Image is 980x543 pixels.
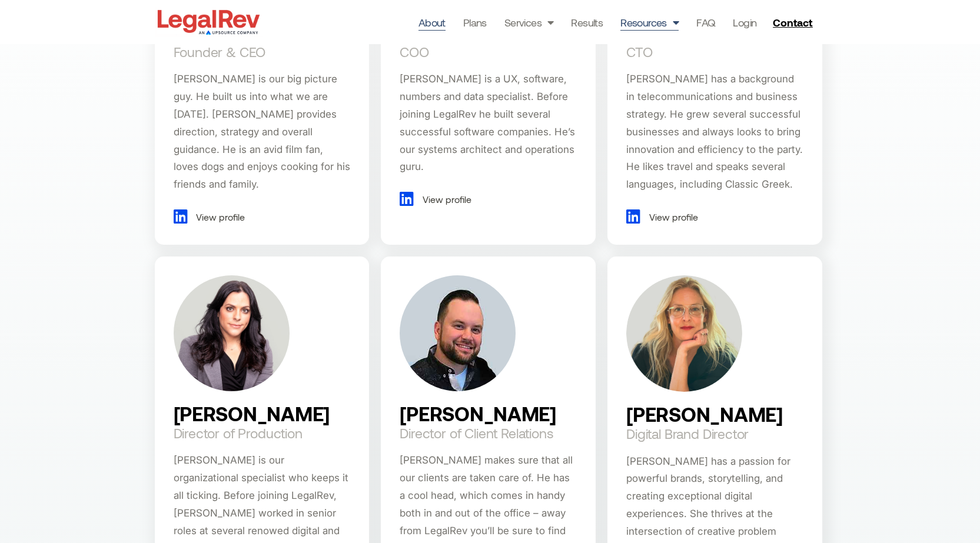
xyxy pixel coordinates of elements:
a: Resources [620,14,679,31]
a: Services [504,14,554,31]
a: View profile [400,191,471,208]
a: View profile [626,208,698,226]
span: Contact [773,17,812,28]
a: Login [733,14,756,31]
h2: [PERSON_NAME] [626,404,783,425]
h2: CTO [626,45,652,59]
h2: Director of Production [174,426,303,440]
a: Results [571,14,603,31]
span: View profile [646,208,698,226]
span: View profile [193,208,245,226]
span: View profile [420,191,471,208]
h2: COO [400,45,428,59]
h2: [PERSON_NAME] [174,403,330,424]
a: View profile [174,208,245,226]
h2: Founder & CEO [174,45,266,59]
span: [PERSON_NAME] is our big picture guy. He built us into what we are [DATE]. [PERSON_NAME] provides... [174,73,350,190]
a: Plans [463,14,487,31]
a: About [418,14,446,31]
span: [PERSON_NAME] is a UX, software, numbers and data specialist. Before joining LegalRev he built se... [400,73,575,172]
a: Contact [768,13,820,32]
a: FAQ [696,14,715,31]
nav: Menu [418,14,757,31]
h2: Director of Client Relations [400,426,553,440]
h2: Digital Brand Director [626,427,749,441]
h2: [PERSON_NAME] [400,403,556,424]
span: [PERSON_NAME] has a background in telecommunications and business strategy. He grew several succe... [626,73,803,190]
